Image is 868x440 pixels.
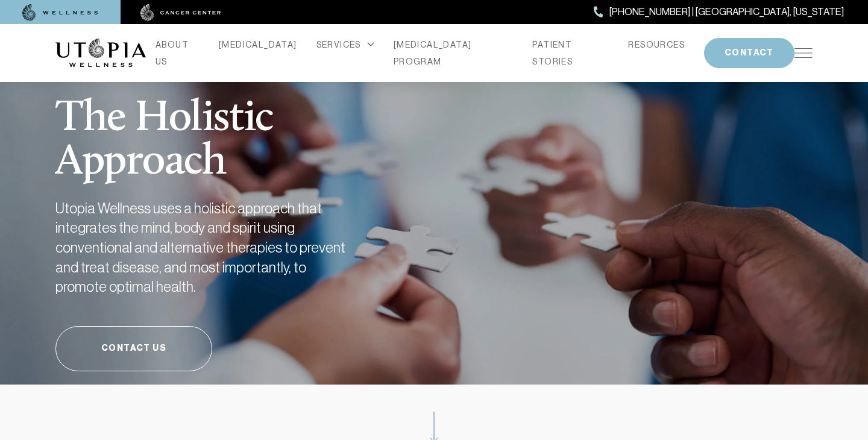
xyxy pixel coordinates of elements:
[140,4,221,21] img: cancer center
[22,4,98,21] img: wellness
[55,326,212,371] a: Contact Us
[532,36,609,70] a: PATIENT STORIES
[55,68,411,184] h1: The Holistic Approach
[156,36,200,70] a: ABOUT US
[628,36,685,53] a: RESOURCES
[55,39,146,68] img: logo
[704,38,794,68] button: CONTACT
[594,4,844,20] a: [PHONE_NUMBER] | [GEOGRAPHIC_DATA], [US_STATE]
[394,36,514,70] a: [MEDICAL_DATA] PROGRAM
[794,48,813,58] img: icon-hamburger
[55,199,357,297] h2: Utopia Wellness uses a holistic approach that integrates the mind, body and spirit using conventi...
[609,4,844,20] span: [PHONE_NUMBER] | [GEOGRAPHIC_DATA], [US_STATE]
[219,36,297,53] a: [MEDICAL_DATA]
[316,36,374,53] div: SERVICES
